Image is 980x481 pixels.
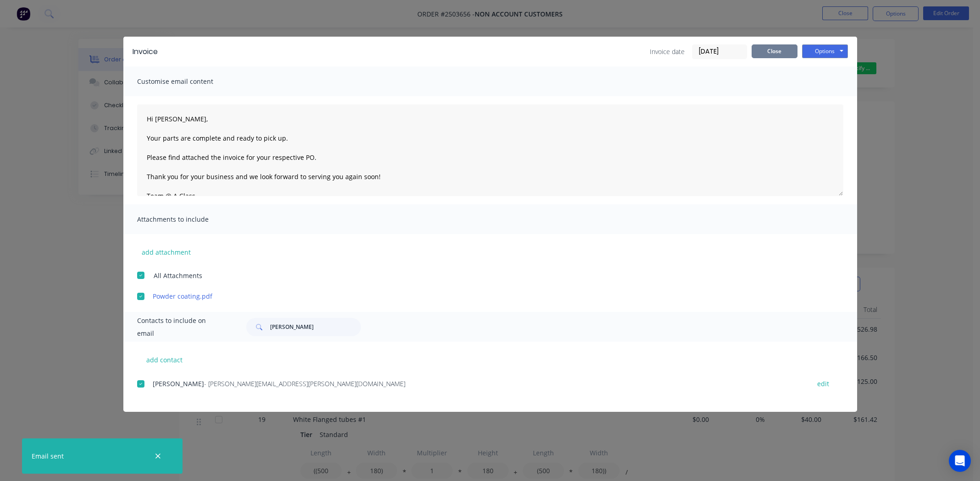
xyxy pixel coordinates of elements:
div: Invoice [133,46,158,57]
span: - [PERSON_NAME][EMAIL_ADDRESS][PERSON_NAME][DOMAIN_NAME] [204,379,405,388]
a: Powder coating.pdf [153,291,801,301]
span: Attachments to include [137,213,238,226]
span: Customise email content [137,75,238,88]
span: Contacts to include on email [137,314,224,340]
button: edit [812,377,835,390]
button: add contact [137,353,192,366]
div: Email sent [32,451,64,461]
textarea: Hi [PERSON_NAME], Your parts are complete and ready to pick up. Please find attached the invoice ... [137,104,843,196]
input: Search... [270,318,361,336]
button: add attachment [137,245,195,259]
span: All Attachments [154,271,202,280]
span: Invoice date [650,47,685,56]
div: Open Intercom Messenger [949,450,971,472]
button: Close [752,44,797,58]
span: [PERSON_NAME] [153,379,204,388]
button: Options [802,44,848,58]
